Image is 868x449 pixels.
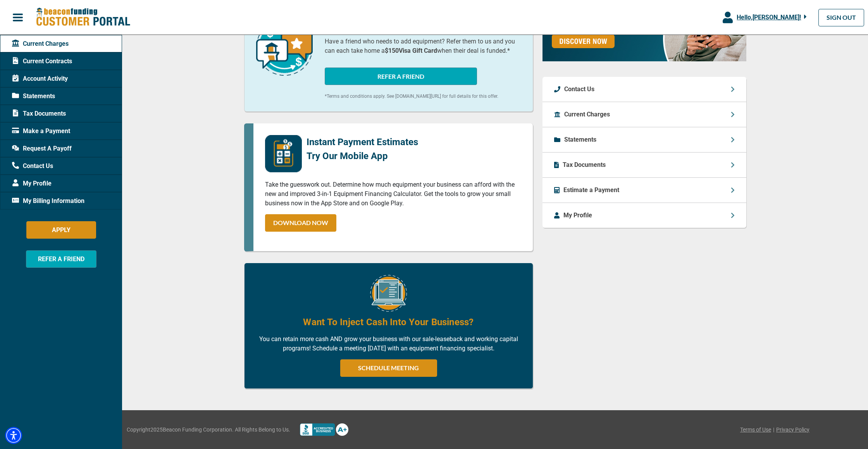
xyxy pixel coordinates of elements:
p: Current Charges [564,110,610,119]
p: Statements [564,135,596,144]
p: Take the guesswork out. Determine how much equipment your business can afford with the new and im... [265,180,521,208]
span: Account Activity [12,74,68,83]
a: SIGN OUT [818,9,864,26]
img: Beacon Funding Customer Portal Logo [36,7,130,27]
img: refer-a-friend-icon.png [256,19,313,76]
img: Better Bussines Beareau logo A+ [300,423,348,436]
span: My Billing Information [12,196,84,206]
p: Instant Payment Estimates [307,135,418,149]
span: My Profile [12,179,52,188]
h4: Want To Inject Cash Into Your Business? [303,316,474,329]
div: Accessibility Menu [5,427,22,444]
button: REFER A FRIEND [325,68,477,85]
p: My Profile [563,211,592,220]
img: mobile-app-logo.png [265,135,302,172]
p: Tax Documents [563,160,606,170]
span: Tax Documents [12,109,66,118]
span: Contact Us [12,161,53,171]
a: Privacy Policy [776,426,809,434]
a: SCHEDULE MEETING [340,359,437,377]
span: Current Contracts [12,57,72,66]
a: Terms of Use [740,426,771,434]
p: Contact Us [564,85,594,94]
span: Copyright 2025 Beacon Funding Corporation. All Rights Belong to Us. [127,426,290,434]
span: | [773,426,774,434]
p: You can retain more cash AND grow your business with our sale-leaseback and working capital progr... [256,335,521,353]
button: REFER A FRIEND [26,250,96,268]
span: Hello, [PERSON_NAME] ! [737,14,801,21]
b: $150 Visa Gift Card [385,47,437,54]
img: Equipment Financing Online Image [370,275,407,312]
a: DOWNLOAD NOW [265,214,336,232]
span: Make a Payment [12,127,70,136]
span: Request A Payoff [12,144,72,153]
p: Estimate a Payment [563,185,619,195]
span: Current Charges [12,39,69,49]
p: Have a friend who needs to add equipment? Refer them to us and you can each take home a when thei... [325,37,521,55]
span: Statements [12,92,55,101]
p: *Terms and conditions apply. See [DOMAIN_NAME][URL] for full details for this offer. [325,93,521,100]
button: APPLY [26,221,96,239]
p: Try Our Mobile App [307,149,418,163]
